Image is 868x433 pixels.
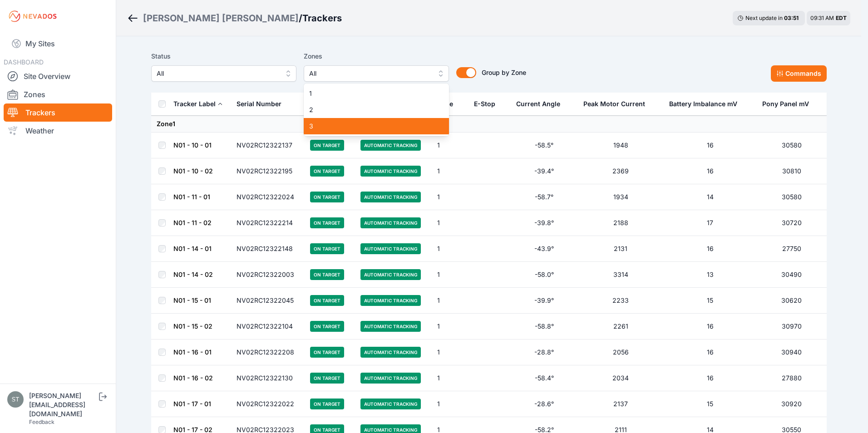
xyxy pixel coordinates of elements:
span: 3 [309,122,433,131]
span: All [309,68,431,79]
div: All [304,84,449,136]
button: All [304,65,449,82]
span: 1 [309,89,433,98]
span: 2 [309,105,433,114]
